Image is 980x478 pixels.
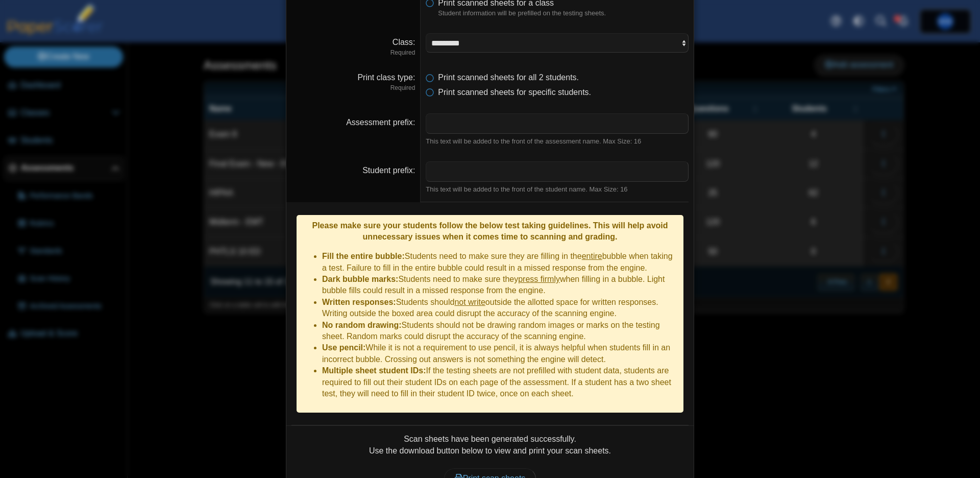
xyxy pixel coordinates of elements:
[322,321,402,329] b: No random drawing:
[438,88,591,97] span: Print scanned sheets for specific students.
[322,366,426,375] b: Multiple sheet student IDs:
[454,298,485,306] u: not write
[426,185,689,194] div: This text will be added to the front of the student name. Max Size: 16
[322,343,365,352] b: Use pencil:
[322,320,678,343] li: Students should not be drawing random images or marks on the testing sheet. Random marks could di...
[357,73,415,82] label: Print class type
[438,73,579,82] span: Print scanned sheets for all 2 students.
[438,9,689,18] dfn: Student information will be prefilled on the testing sheets.
[393,38,415,46] label: Class
[322,275,398,283] b: Dark bubble marks:
[312,221,668,241] b: Please make sure your students follow the below test taking guidelines. This will help avoid unne...
[518,275,560,283] u: press firmly
[362,166,415,175] label: Student prefix
[322,274,678,297] li: Students need to make sure they when filling in a bubble. Light bubble fills could result in a mi...
[322,298,396,306] b: Written responses:
[291,49,415,57] dfn: Required
[291,84,415,92] dfn: Required
[582,252,602,260] u: entire
[322,342,678,365] li: While it is not a requirement to use pencil, it is always helpful when students fill in an incorr...
[322,251,678,274] li: Students need to make sure they are filling in the bubble when taking a test. Failure to fill in ...
[322,297,678,320] li: Students should outside the allotted space for written responses. Writing outside the boxed area ...
[322,365,678,399] li: If the testing sheets are not prefilled with student data, students are required to fill out thei...
[426,137,689,146] div: This text will be added to the front of the assessment name. Max Size: 16
[322,252,405,260] b: Fill the entire bubble:
[346,118,415,127] label: Assessment prefix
